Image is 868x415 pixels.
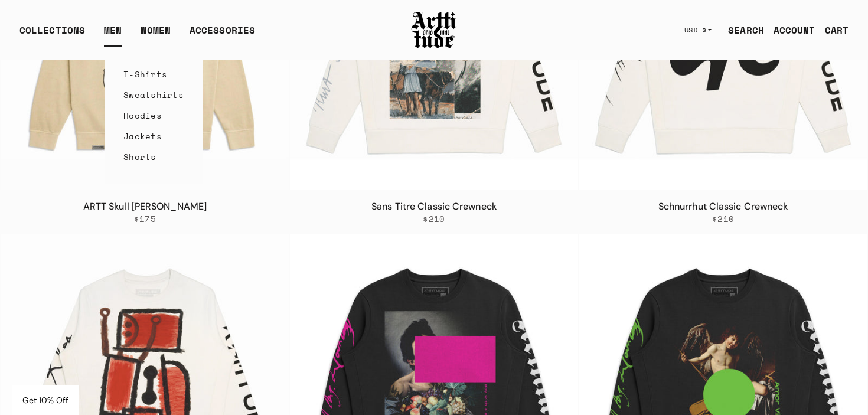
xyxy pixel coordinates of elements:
a: WOMEN [141,23,171,47]
button: USD $ [677,17,719,43]
span: Get 10% Off [22,395,68,406]
a: Shorts [123,146,184,167]
ul: Main navigation [10,23,265,47]
div: COLLECTIONS [19,23,85,47]
a: MEN [104,23,122,47]
a: Open cart [815,18,849,42]
span: $210 [423,214,445,224]
a: ARTT Skull [PERSON_NAME] [83,200,207,213]
img: Arttitude [410,10,458,50]
div: CART [825,23,849,37]
a: Sweatshirts [123,84,184,105]
div: Get 10% Off [12,385,79,415]
span: $210 [712,214,734,224]
a: T-Shirts [123,64,184,84]
span: $175 [134,214,156,224]
a: Jackets [123,126,184,146]
div: ACCESSORIES [190,23,255,47]
a: Hoodies [123,105,184,126]
span: USD $ [684,25,707,35]
a: ACCOUNT [764,18,815,42]
a: Sans Titre Classic Crewneck [371,200,497,213]
a: SEARCH [719,18,764,42]
a: Schnurrhut Classic Crewneck [658,200,788,213]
